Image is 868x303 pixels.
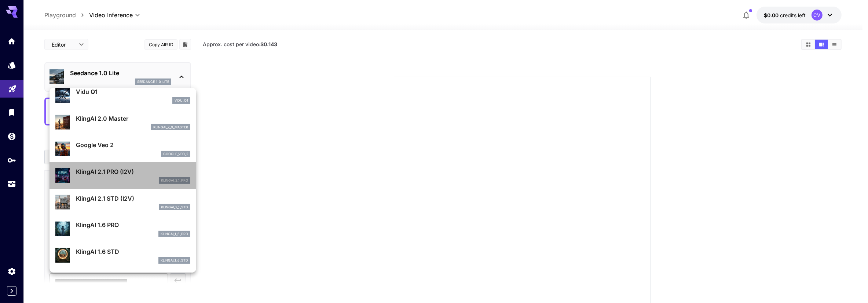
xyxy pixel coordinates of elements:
div: KlingAI 1.6 STDklingai_1_6_std [55,244,190,267]
div: Vidu Q1vidu_q1 [55,84,190,107]
p: klingai_2_1_pro [161,178,188,183]
p: KlingAI 2.0 Master [76,114,190,123]
div: KlingAI 1.6 PROklingai_1_6_pro [55,218,190,240]
p: klingai_1_6_std [161,258,188,263]
iframe: Chat Widget [831,268,868,303]
p: KlingAI 1.6 PRO [76,220,190,229]
div: KlingAI 2.1 STD (I2V)klingai_2_1_std [55,191,190,213]
div: KlingAI 2.0 Masterklingai_2_0_master [55,111,190,134]
p: KlingAI 2.1 STD (I2V) [76,194,190,203]
p: KlingAI 1.6 STD [76,247,190,256]
p: google_veo_2 [163,151,188,157]
p: KlingAI 2.1 PRO (I2V) [76,167,190,176]
div: Chat-Widget [831,268,868,303]
p: klingai_1_6_pro [161,231,188,237]
p: Vidu Q1 [76,87,190,96]
p: klingai_2_1_std [161,205,188,210]
p: klingai_2_0_master [153,125,188,130]
div: Google Veo 2google_veo_2 [55,138,190,160]
div: KlingAI 2.1 PRO (I2V)klingai_2_1_pro [55,164,190,187]
p: vidu_q1 [175,98,188,103]
p: Google Veo 2 [76,140,190,149]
